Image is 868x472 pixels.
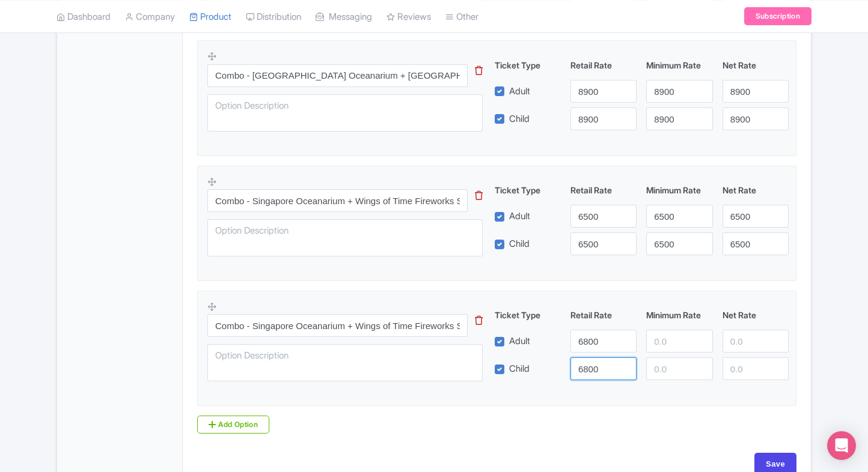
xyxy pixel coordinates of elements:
[723,107,789,130] input: 0.0
[509,210,530,223] label: Adult
[490,184,566,196] div: Ticket Type
[197,416,269,434] a: Add Option
[641,184,717,196] div: Minimum Rate
[723,357,789,380] input: 0.0
[207,314,468,337] input: Option Name
[646,357,712,380] input: 0.0
[570,205,637,228] input: 0.0
[646,232,712,255] input: 0.0
[723,205,789,228] input: 0.0
[509,112,530,126] label: Child
[718,184,793,196] div: Net Rate
[566,184,641,196] div: Retail Rate
[827,431,856,460] div: Open Intercom Messenger
[509,237,530,251] label: Child
[723,80,789,103] input: 0.0
[646,330,712,352] input: 0.0
[744,7,811,25] a: Subscription
[641,309,717,321] div: Minimum Rate
[566,59,641,71] div: Retail Rate
[509,362,530,376] label: Child
[718,309,793,321] div: Net Rate
[207,189,468,212] input: Option Name
[723,232,789,255] input: 0.0
[490,59,566,71] div: Ticket Type
[641,59,717,71] div: Minimum Rate
[566,309,641,321] div: Retail Rate
[723,330,789,352] input: 0.0
[570,232,637,255] input: 0.0
[570,330,637,352] input: 0.0
[490,309,566,321] div: Ticket Type
[646,205,712,228] input: 0.0
[570,80,637,103] input: 0.0
[718,59,793,71] div: Net Rate
[646,80,712,103] input: 0.0
[570,357,637,380] input: 0.0
[509,334,530,348] label: Adult
[570,107,637,130] input: 0.0
[646,107,712,130] input: 0.0
[509,85,530,98] label: Adult
[207,64,468,87] input: Option Name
